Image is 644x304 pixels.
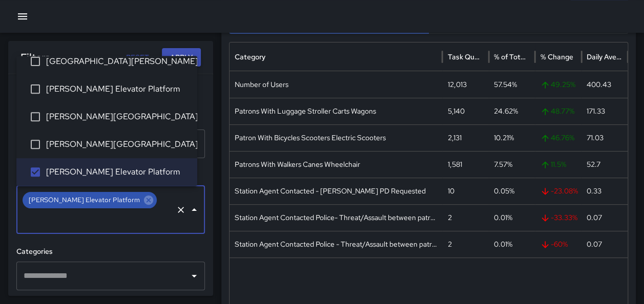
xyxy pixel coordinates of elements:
span: 48.77 % [540,98,576,124]
span: -23.08 % [540,178,576,204]
div: Station Agent Contacted Police - Threat/Assault between patrons [230,231,442,257]
div: 7.57% [489,151,535,178]
div: 2 [442,204,488,231]
div: 24.62% [489,98,535,124]
span: [PERSON_NAME][GEOGRAPHIC_DATA] [46,139,189,151]
div: Category [235,52,265,61]
div: Number of Users [230,71,442,98]
div: % of Total Quantity [494,52,529,61]
div: Station Agent Contacted - BART PD Requested [230,178,442,204]
div: 0.01% [489,231,535,257]
span: 49.25 % [540,72,576,98]
div: 0.05% [489,178,535,204]
span: -33.33 % [540,205,576,231]
div: 400.43 [581,71,628,98]
div: Task Quantity [447,52,482,61]
div: 5,140 [442,98,488,124]
span: [PERSON_NAME][GEOGRAPHIC_DATA] [46,111,189,123]
div: Patrons With Luggage Stroller Carts Wagons [230,98,442,124]
div: 57.54% [489,71,535,98]
div: 2,131 [442,124,488,151]
span: [PERSON_NAME] Elevator Platform [46,166,189,179]
div: 52.7 [581,151,628,178]
span: [GEOGRAPHIC_DATA][PERSON_NAME] [46,56,189,68]
div: Patron With Bicycles Scooters Electric Scooters [230,124,442,151]
button: Close [187,203,201,217]
div: 2 [442,231,488,257]
h6: Categories [16,246,205,257]
div: Daily Average [587,52,621,61]
div: 12,013 [442,71,488,98]
div: 10.21% [489,124,535,151]
div: 0.33 [581,178,628,204]
button: Open [187,269,201,283]
div: 71.03 [581,124,628,151]
span: 46.76 % [540,125,576,151]
div: [PERSON_NAME] Elevator Platform [23,192,157,208]
div: 0.01% [489,204,535,231]
span: -60 % [540,231,576,257]
span: [PERSON_NAME] Elevator Platform [46,83,189,96]
div: 171.33 [581,98,628,124]
div: % Change [540,52,573,61]
h6: Filters [20,49,50,66]
div: Station Agent Contacted Police- Threat/Assault between patron & Attendant [230,204,442,231]
button: Apply [162,48,201,67]
div: 10 [442,178,488,204]
div: 0.07 [581,204,628,231]
div: 0.07 [581,231,628,257]
span: [PERSON_NAME] Elevator Platform [23,195,146,205]
button: Clear [174,203,188,217]
span: 11.5 % [540,151,576,178]
div: 1,581 [442,151,488,178]
div: Patrons With Walkers Canes Wheelchair [230,151,442,178]
button: Reset [121,48,154,67]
